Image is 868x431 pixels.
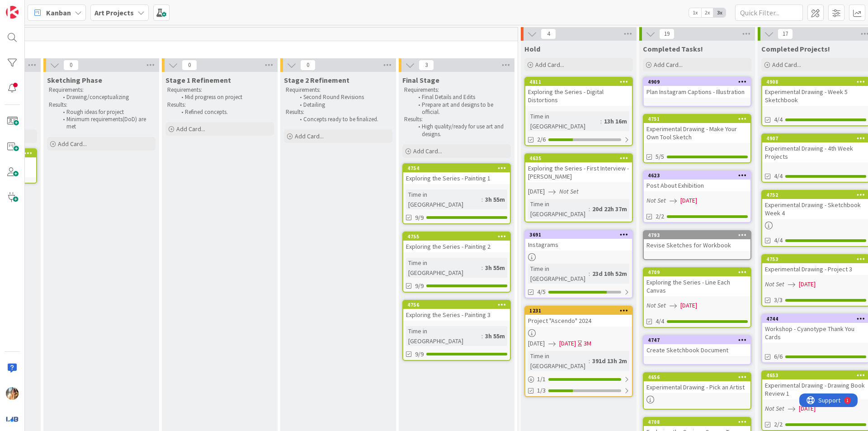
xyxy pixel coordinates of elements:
div: 4751 [648,116,750,122]
div: 391d 13h 2m [590,356,629,366]
div: 1 [47,4,49,11]
div: 4756 [407,302,510,308]
input: Quick Filter... [735,5,803,21]
span: 3x [713,8,726,17]
div: 4623 [644,171,750,180]
span: Sketching Phase [47,76,102,85]
span: 3 [419,60,434,71]
span: 4/4 [656,317,664,326]
div: 3h 55m [483,263,507,273]
li: Final Details and Edits [413,94,509,101]
div: 1231Project "Ascendo" 2024 [525,307,632,327]
div: 4909 [648,79,750,85]
img: avatar [6,412,19,425]
div: 1/1 [525,374,632,385]
li: Mid progress on project [176,94,273,101]
span: 6/6 [774,352,783,361]
span: 5/5 [656,152,664,161]
div: 4811 [529,79,632,85]
span: Final Stage [402,76,439,85]
span: Support [19,1,41,12]
span: 1x [689,8,701,17]
span: 0 [182,60,197,71]
div: 4909 [644,78,750,86]
div: 4747 [648,337,750,343]
i: Not Set [559,187,579,195]
div: 4623 [648,172,750,179]
div: Revise Sketches for Workbook [644,239,750,251]
div: 4709 [648,269,750,275]
span: : [600,116,602,126]
div: 4709 [644,268,750,276]
span: Add Card... [176,125,205,133]
li: Detailing [295,101,391,109]
div: 4793 [644,231,750,239]
li: High quality/ready for use art and designs. [413,123,509,138]
div: 4756Exploring the Series - Painting 3 [403,301,510,321]
div: 3h 55m [483,194,507,204]
div: 4754Exploring the Series - Painting 1 [403,164,510,184]
span: Completed Projects! [761,44,830,53]
span: 4/4 [774,236,783,245]
div: 4751 [644,115,750,123]
div: Exploring the Series - Line Each Canvas [644,276,750,296]
div: Post About Exhibition [644,180,750,191]
div: 13h 16m [602,116,629,126]
div: Plan Instagram Captions - Illustration [644,86,750,98]
div: Exploring the Series - Painting 2 [403,241,510,252]
span: [DATE] [528,187,545,196]
div: 3691 [525,231,632,239]
span: [DATE] [799,279,816,289]
i: Not Set [765,280,784,288]
div: 4656 [648,374,750,380]
div: Experimental Drawing - Pick an Artist [644,381,750,393]
div: 4755 [407,233,510,240]
div: 3h 55m [483,331,507,341]
div: Time in [GEOGRAPHIC_DATA] [528,351,589,371]
span: [DATE] [559,339,576,348]
div: 4756 [403,301,510,309]
li: Drawing/conceptualizing [58,94,154,101]
div: 4754 [403,164,510,172]
b: Art Projects [94,8,134,17]
span: : [481,331,483,341]
div: 4708 [644,418,750,426]
div: 4755Exploring the Series - Painting 2 [403,232,510,252]
div: Exploring the Series - Painting 1 [403,172,510,184]
div: 23d 10h 52m [590,269,629,279]
div: 4623Post About Exhibition [644,171,750,191]
span: 4 [541,28,556,39]
div: Instagrams [525,239,632,251]
div: Experimental Drawing - Make Your Own Tool Sketch [644,123,750,143]
div: 4811Exploring the Series - Digital Distortions [525,78,632,106]
div: 1231 [525,307,632,315]
div: Create Sketchbook Document [644,344,750,356]
div: 1231 [529,308,632,314]
span: Add Card... [58,140,87,148]
p: Results: [286,109,391,116]
span: 2x [701,8,713,17]
div: 4811 [525,78,632,86]
img: Visit kanbanzone.com [6,6,19,19]
span: 2/2 [656,212,664,221]
div: 3691 [529,232,632,238]
p: Results: [404,116,509,123]
li: Minimum requirements(DoD) are met [58,116,154,131]
span: 1/3 [537,386,546,395]
span: 3/3 [774,295,783,305]
span: Add Card... [295,132,324,140]
span: Kanban [46,7,71,18]
div: Time in [GEOGRAPHIC_DATA] [528,111,600,131]
div: 20d 22h 37m [590,204,629,214]
span: 9/9 [415,350,424,359]
div: 4793 [648,232,750,238]
div: Time in [GEOGRAPHIC_DATA] [406,326,481,346]
div: 4909Plan Instagram Captions - Illustration [644,78,750,98]
i: Not Set [646,196,666,204]
span: 2/2 [774,420,783,429]
div: 4708 [648,419,750,425]
li: Refined concepts. [176,109,273,116]
span: : [589,204,590,214]
span: 9/9 [415,281,424,291]
li: Rough ideas for project [58,109,154,116]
